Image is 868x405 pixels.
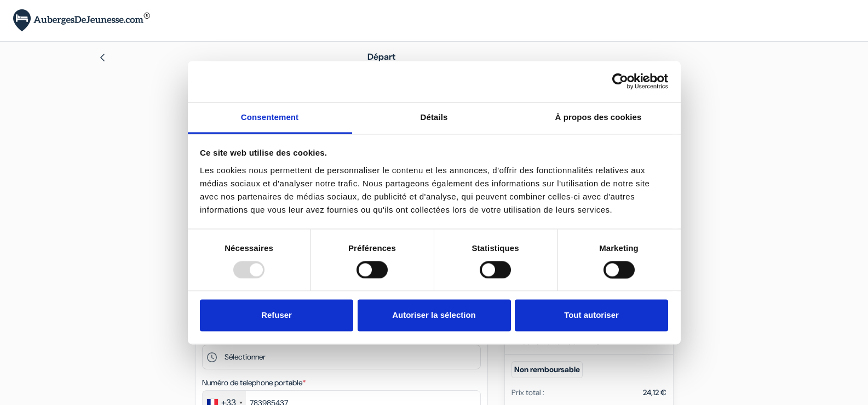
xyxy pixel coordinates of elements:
[200,300,353,332] button: Refuser
[202,377,306,389] label: Numéro de telephone portable
[515,300,668,332] button: Tout autoriser
[358,300,511,332] button: Autoriser la sélection
[200,164,668,216] div: Les cookies nous permettent de personnaliser le contenu et les annonces, d'offrir des fonctionnal...
[98,53,107,62] img: left_arrow.svg
[572,73,668,89] a: Usercentrics Cookiebot - opens in a new window
[367,51,395,62] span: Départ
[511,361,583,378] small: Non remboursable
[643,387,666,398] div: 24,12 €
[225,243,273,253] strong: Nécessaires
[200,146,668,159] div: Ce site web utilise des cookies.
[188,102,352,134] a: Consentement
[352,102,516,134] a: Détails
[13,9,150,32] img: AubergesDeJeunesse.com
[516,102,681,134] a: À propos des cookies
[599,243,639,253] strong: Marketing
[472,243,519,253] strong: Statistiques
[511,387,544,398] div: Prix total :
[348,243,396,253] strong: Préférences
[511,336,600,346] b: Lit dans Dortoir de 12 Lits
